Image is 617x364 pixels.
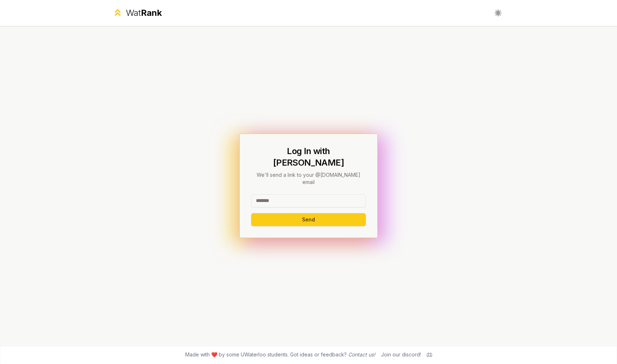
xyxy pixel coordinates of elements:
div: Join our discord! [381,351,421,358]
span: Made with ❤️ by some UWaterloo students. Got ideas or feedback? [185,351,375,358]
a: WatRank [112,7,162,19]
button: Send [251,213,366,226]
div: Wat [126,7,162,19]
a: Contact us! [348,351,375,358]
span: Rank [141,8,162,18]
h1: Log In with [PERSON_NAME] [251,145,366,168]
p: We'll send a link to your @[DOMAIN_NAME] email [251,171,366,186]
